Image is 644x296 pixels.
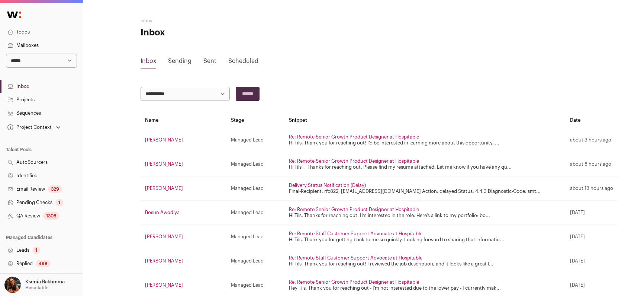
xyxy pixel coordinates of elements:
a: Re: Remote Staff Customer Support Advocate at Hospitable [289,231,422,236]
a: Final-Recipient: rfc822; [EMAIL_ADDRESS][DOMAIN_NAME] Action: delayed Status: 4.4.3 Diagnostic-Co... [289,189,541,194]
td: about 3 hours ago [566,128,618,152]
td: Managed Lead [226,201,284,225]
a: Re: Remote Senior Growth Product Designer at Hospitable [289,280,419,284]
a: Scheduled [228,58,258,64]
a: [PERSON_NAME] [145,162,183,166]
a: [PERSON_NAME] [145,283,183,287]
td: Managed Lead [226,225,284,249]
th: Stage [226,113,284,128]
a: Delivery Status Notification (Delay) [289,183,366,188]
h2: Inbox [141,18,289,24]
img: 13968079-medium_jpg [4,277,21,293]
td: [DATE] [566,225,618,249]
a: [PERSON_NAME] [145,234,183,239]
th: Name [141,113,226,128]
a: [PERSON_NAME] [145,137,183,142]
p: Hospitable [25,285,48,291]
button: Open dropdown [6,122,62,133]
div: 1 [32,246,40,254]
div: 1308 [43,212,59,220]
td: about 8 hours ago [566,152,618,176]
a: Inbox [141,58,156,64]
a: Re: Remote Senior Growth Product Designer at Hospitable [289,159,419,163]
a: Hi Tils, Thank you for reaching out! I'd be interested in learning more about this opportunity. ... [289,140,499,145]
a: [PERSON_NAME] [145,258,183,263]
button: Open dropdown [3,277,66,293]
a: Bosun Awodiya [145,210,180,215]
div: Project Context [6,124,52,130]
td: about 13 hours ago [566,176,618,201]
a: Hey Tils, Thank you for reaching out - I’m not interested due to the lower pay - I currently mak... [289,286,501,290]
a: Re: Remote Staff Customer Support Advocate at Hospitable [289,255,422,260]
h1: Inbox [141,27,289,39]
a: Sending [168,58,191,64]
td: Managed Lead [226,176,284,201]
a: Sent [203,58,216,64]
a: Hi Tils， Thanks for reaching out. Please find my resume attached. Let me know if you have any qu... [289,165,512,169]
td: [DATE] [566,201,618,225]
a: Re: Remote Senior Growth Product Designer at Hospitable [289,134,419,139]
td: Managed Lead [226,152,284,176]
th: Snippet [284,113,566,128]
td: Managed Lead [226,249,284,273]
td: Managed Lead [226,128,284,152]
td: [DATE] [566,249,618,273]
a: Hi Tils, Thanks for reaching out. I’m interested in the role. Here’s a link to my portfolio: bo... [289,213,490,218]
a: Hi Tils, Thank you for getting back to me so quickly. Looking forward to sharing that informatio... [289,237,504,242]
div: 329 [48,185,62,193]
a: Hi Tils, Thank you for reaching out! I reviewed the job description, and it looks like a great f... [289,261,493,266]
p: Ksenia Bakhmina [25,279,65,285]
div: 1 [55,199,63,206]
img: Wellfound [3,7,25,22]
a: Re: Remote Senior Growth Product Designer at Hospitable [289,207,419,212]
div: 498 [36,260,51,267]
th: Date [566,113,618,128]
a: [PERSON_NAME] [145,186,183,191]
